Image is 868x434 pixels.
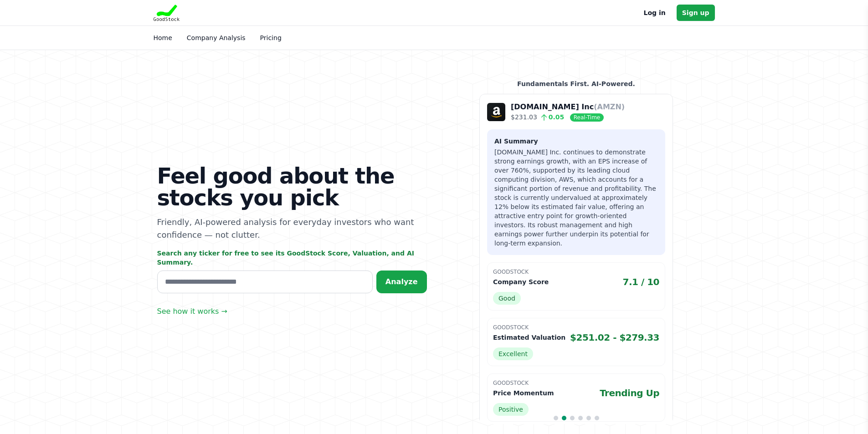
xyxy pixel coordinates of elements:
[154,5,180,21] img: Goodstock Logo
[493,333,565,342] p: Estimated Valuation
[493,379,659,387] p: GoodStock
[493,403,529,416] span: Positive
[493,347,533,360] span: Excellent
[187,34,246,41] a: Company Analysis
[154,34,172,41] a: Home
[578,416,583,420] span: Go to slide 4
[487,103,505,121] img: Company Logo
[511,112,625,122] p: $231.03
[479,94,673,433] a: Company Logo [DOMAIN_NAME] Inc(AMZN) $231.03 0.05 Real-Time AI Summary [DOMAIN_NAME] Inc. continu...
[570,113,604,122] span: Real-Time
[494,148,658,248] p: [DOMAIN_NAME] Inc. continues to demonstrate strong earnings growth, with an EPS increase of over ...
[511,102,625,112] p: [DOMAIN_NAME] Inc
[385,277,418,286] span: Analyze
[586,416,591,420] span: Go to slide 5
[157,306,227,317] a: See how it works →
[644,7,666,18] a: Log in
[554,416,558,420] span: Go to slide 1
[479,79,673,88] p: Fundamentals First. AI-Powered.
[479,94,673,433] div: 2 / 6
[493,388,554,398] p: Price Momentum
[493,292,521,305] span: Good
[493,324,659,331] p: GoodStock
[623,276,660,288] span: 7.1 / 10
[260,34,282,41] a: Pricing
[570,416,575,420] span: Go to slide 3
[537,113,564,121] span: 0.05
[570,331,659,344] span: $251.02 - $279.33
[494,137,658,146] h3: AI Summary
[157,249,427,267] p: Search any ticker for free to see its GoodStock Score, Valuation, and AI Summary.
[677,5,715,21] a: Sign up
[157,216,427,241] p: Friendly, AI-powered analysis for everyday investors who want confidence — not clutter.
[595,416,599,420] span: Go to slide 6
[600,387,659,399] span: Trending Up
[493,277,549,286] p: Company Score
[594,102,625,111] span: (AMZN)
[493,268,659,276] p: GoodStock
[376,271,427,293] button: Analyze
[157,165,427,209] h1: Feel good about the stocks you pick
[562,416,566,420] span: Go to slide 2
